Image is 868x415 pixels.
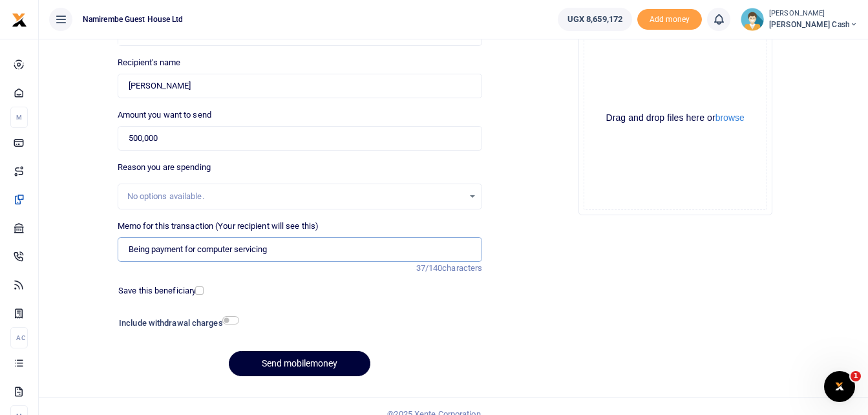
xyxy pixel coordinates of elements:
button: Send mobilemoney [229,351,370,376]
label: Recipient's name [118,56,181,69]
span: [PERSON_NAME] Cash [769,19,858,30]
a: Add money [637,14,702,23]
li: Ac [10,327,28,348]
small: [PERSON_NAME] [769,8,858,19]
label: Memo for this transaction (Your recipient will see this) [118,220,319,233]
li: Toup your wallet [637,9,702,30]
span: Add money [637,9,702,30]
div: No options available. [127,190,464,203]
input: Enter extra information [118,237,483,262]
span: 37/140 [416,263,443,273]
a: profile-user [PERSON_NAME] [PERSON_NAME] Cash [741,8,858,31]
img: profile-user [741,8,764,31]
a: logo-small logo-large logo-large [12,14,27,24]
li: Wallet ballance [553,8,637,31]
div: File Uploader [578,21,772,215]
li: M [10,107,28,128]
button: browse [715,113,745,122]
img: logo-small [12,12,27,28]
iframe: Intercom live chat [824,371,855,402]
span: UGX 8,659,172 [567,13,622,26]
h6: Include withdrawal charges [119,318,233,328]
label: Reason you are spending [118,161,211,174]
div: Drag and drop files here or [584,112,767,124]
input: Loading name... [118,74,483,98]
label: Amount you want to send [118,109,211,122]
span: Namirembe Guest House Ltd [78,14,189,25]
a: UGX 8,659,172 [558,8,632,31]
input: UGX [118,126,483,151]
span: characters [442,263,482,273]
span: 1 [851,371,861,381]
label: Save this beneficiary [118,284,196,297]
